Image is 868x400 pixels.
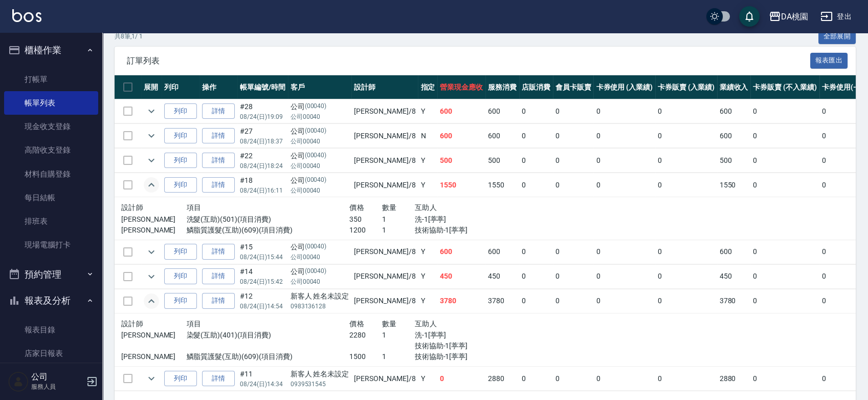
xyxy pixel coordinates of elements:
p: (00040) [305,101,327,112]
p: 技術協助-1[葶葶] [415,351,513,362]
a: 打帳單 [4,68,98,91]
button: 列印 [164,128,197,144]
p: [PERSON_NAME] [121,214,186,225]
td: 0 [750,124,819,148]
a: 詳情 [202,293,235,309]
td: 3780 [437,289,485,313]
span: 項目 [186,203,201,212]
td: 0 [519,99,553,123]
td: #11 [237,367,288,391]
th: 業績收入 [717,75,751,99]
td: 0 [655,367,717,391]
p: 1500 [349,351,382,362]
p: 技術協助-1[葶葶] [415,225,513,236]
td: [PERSON_NAME] /8 [351,149,418,173]
div: DA桃園 [781,10,808,23]
td: 0 [519,240,553,264]
td: 0 [655,173,717,197]
p: 技術協助-1[葶葶] [415,341,513,351]
td: 0 [819,240,861,264]
button: 登出 [816,7,856,26]
p: 公司00040 [291,277,349,286]
td: [PERSON_NAME] /8 [351,173,418,197]
td: #18 [237,173,288,197]
td: 0 [553,149,594,173]
a: 詳情 [202,268,235,284]
p: 08/24 (日) 14:34 [240,380,285,389]
p: 洗-1[葶葶] [415,214,513,225]
p: (00040) [305,151,327,161]
button: 列印 [164,103,197,119]
p: 08/24 (日) 19:09 [240,112,285,121]
button: 全部展開 [818,29,856,45]
button: expand row [144,269,159,284]
td: 0 [655,264,717,288]
td: 0 [593,264,655,288]
th: 操作 [199,75,237,99]
a: 詳情 [202,103,235,119]
th: 帳單編號/時間 [237,75,288,99]
td: 0 [553,240,594,264]
p: 08/24 (日) 14:54 [240,302,285,311]
p: 1 [382,225,415,236]
td: 0 [593,124,655,148]
th: 設計師 [351,75,418,99]
td: 0 [553,173,594,197]
p: 1 [382,330,415,341]
td: 0 [655,149,717,173]
td: 0 [593,149,655,173]
td: 0 [750,149,819,173]
td: 0 [750,240,819,264]
p: (00040) [305,126,327,137]
td: 0 [553,367,594,391]
td: 0 [750,289,819,313]
td: 0 [750,99,819,123]
p: 鱗脂質護髮(互助)(609)(項目消費) [186,225,349,236]
td: 0 [519,149,553,173]
span: 互助人 [415,203,437,212]
td: 0 [553,289,594,313]
a: 店家日報表 [4,342,98,365]
span: 價格 [349,320,364,328]
p: 08/24 (日) 16:11 [240,186,285,195]
a: 每日結帳 [4,186,98,209]
p: 公司00040 [291,161,349,171]
span: 互助人 [415,320,437,328]
button: save [739,6,760,27]
button: expand row [144,128,159,143]
button: 列印 [164,244,197,260]
td: 0 [750,264,819,288]
p: 公司00040 [291,112,349,121]
td: 0 [553,99,594,123]
p: 0983136128 [291,302,349,311]
p: 公司00040 [291,252,349,262]
td: [PERSON_NAME] /8 [351,124,418,148]
a: 詳情 [202,371,235,387]
button: 報表匯出 [810,53,848,69]
td: 0 [593,289,655,313]
p: 1 [382,214,415,225]
td: #15 [237,240,288,264]
td: Y [418,173,437,197]
td: Y [418,264,437,288]
td: 0 [750,367,819,391]
td: 0 [750,173,819,197]
a: 高階收支登錄 [4,138,98,162]
p: 08/24 (日) 15:42 [240,277,285,286]
p: [PERSON_NAME] [121,225,186,236]
td: Y [418,99,437,123]
td: 0 [593,367,655,391]
td: N [418,124,437,148]
p: (00040) [305,242,327,252]
td: 600 [437,240,485,264]
p: 鱗脂質護髮(互助)(609)(項目消費) [186,351,349,362]
td: 600 [717,99,751,123]
td: 0 [437,367,485,391]
td: 600 [717,240,751,264]
p: 染髮(互助)(401)(項目消費) [186,330,349,341]
td: [PERSON_NAME] /8 [351,367,418,391]
a: 報表匯出 [810,55,848,65]
td: 0 [593,99,655,123]
div: 公司 [291,151,349,161]
button: DA桃園 [765,6,812,27]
